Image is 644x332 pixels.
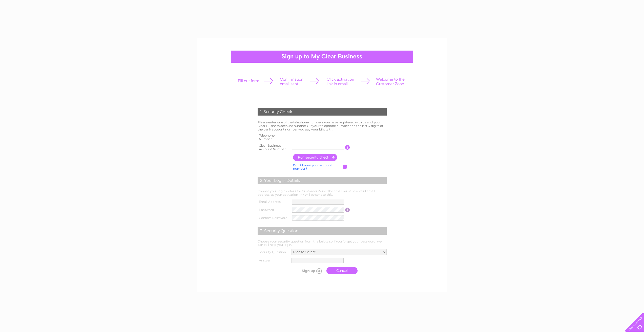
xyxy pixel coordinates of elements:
[256,198,291,206] th: Email Address
[256,214,291,222] th: Confirm Password
[256,248,290,256] th: Security Question
[343,165,347,169] input: Information
[256,256,290,264] th: Answer
[256,119,388,132] td: Please enter one of the telephone numbers you have registered with us and your Clear Business acc...
[258,177,387,184] div: 2. Your Login Details
[345,208,350,212] input: Information
[258,108,387,116] div: 1. Security Check
[293,267,324,274] input: Submit
[256,142,291,152] th: Clear Business Account Number
[345,145,350,150] input: Information
[256,238,388,248] td: Choose your security question from the below so if you forget your password, we can still help yo...
[256,132,291,142] th: Telephone Number
[256,188,388,198] td: Choose your login details for Customer Zone. The email must be a valid email address, as your act...
[256,206,291,214] th: Password
[293,163,332,171] a: Don't know your account number?
[326,267,358,274] a: Cancel
[258,227,387,235] div: 3. Security Question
